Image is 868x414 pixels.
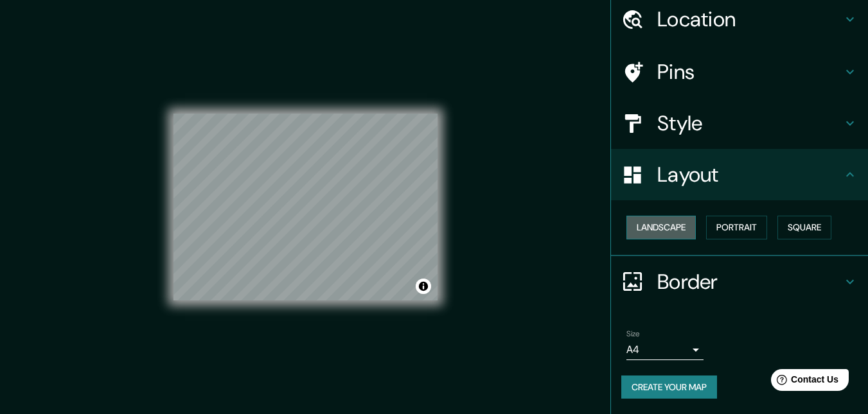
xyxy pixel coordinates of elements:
div: Style [611,98,868,149]
h4: Style [657,110,842,136]
iframe: Help widget launcher [754,364,854,400]
button: Square [777,216,831,239]
div: A4 [626,340,704,360]
div: Pins [611,46,868,98]
h4: Pins [657,59,842,85]
div: Border [611,256,868,307]
canvas: Map [173,114,438,300]
button: Toggle attribution [416,279,431,294]
h4: Border [657,269,842,295]
button: Landscape [626,216,696,239]
h4: Location [657,6,842,32]
label: Size [626,328,640,339]
h4: Layout [657,162,842,187]
div: Layout [611,149,868,200]
button: Create your map [621,375,717,399]
button: Portrait [706,216,767,239]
